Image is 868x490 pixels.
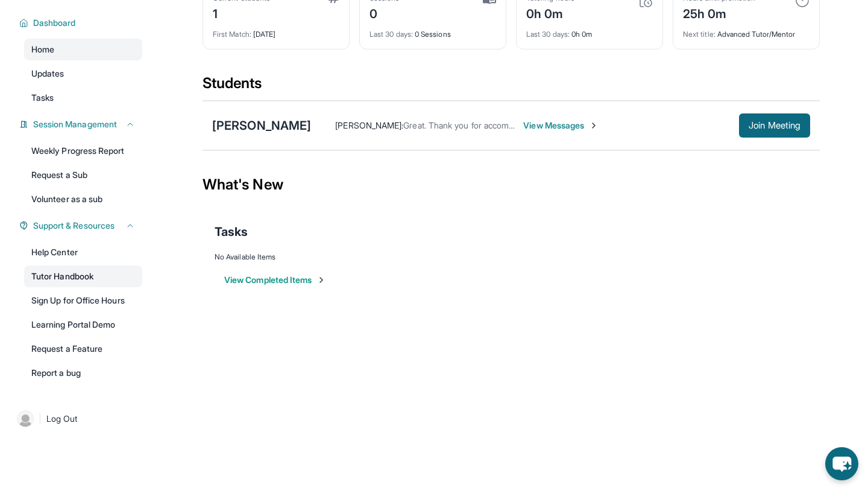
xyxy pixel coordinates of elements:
[403,120,544,130] span: Great. Thank you for accommodating
[31,43,54,56] span: Home
[24,241,142,263] a: Help Center
[28,17,135,29] button: Dashboard
[749,122,800,129] span: Join Meeting
[24,338,142,360] a: Request a Feature
[24,362,142,384] a: Report a bug
[526,30,570,39] span: Last 30 days :
[24,140,142,162] a: Weekly Progress Report
[526,3,574,22] div: 0h 0m
[33,220,115,232] span: Support & Resources
[213,3,270,22] div: 1
[203,158,820,211] div: What's New
[370,22,496,39] div: 0 Sessions
[28,220,135,232] button: Support & Resources
[370,3,400,22] div: 0
[31,92,54,104] span: Tasks
[24,266,142,287] a: Tutor Handbook
[46,413,78,425] span: Log Out
[212,117,311,134] div: [PERSON_NAME]
[12,406,142,432] a: |Log Out
[739,113,810,138] button: Join Meeting
[24,87,142,109] a: Tasks
[224,274,326,286] button: View Completed Items
[203,74,820,100] div: Students
[24,314,142,336] a: Learning Portal Demo
[24,188,142,210] a: Volunteer as a sub
[213,22,339,39] div: [DATE]
[683,22,810,39] div: Advanced Tutor/Mentor
[825,447,858,480] button: chat-button
[589,121,599,130] img: Chevron-Right
[24,39,142,60] a: Home
[213,30,251,39] span: First Match :
[526,22,653,39] div: 0h 0m
[31,68,64,80] span: Updates
[39,412,42,426] span: |
[335,120,403,130] span: [PERSON_NAME] :
[24,63,142,84] a: Updates
[24,290,142,311] a: Sign Up for Office Hours
[28,118,135,130] button: Session Management
[523,119,599,132] span: View Messages
[683,3,755,22] div: 25h 0m
[370,30,413,39] span: Last 30 days :
[24,164,142,186] a: Request a Sub
[33,118,117,130] span: Session Management
[17,410,34,427] img: user-img
[33,17,76,29] span: Dashboard
[215,252,808,262] div: No Available Items
[683,30,715,39] span: Next title :
[215,223,248,240] span: Tasks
